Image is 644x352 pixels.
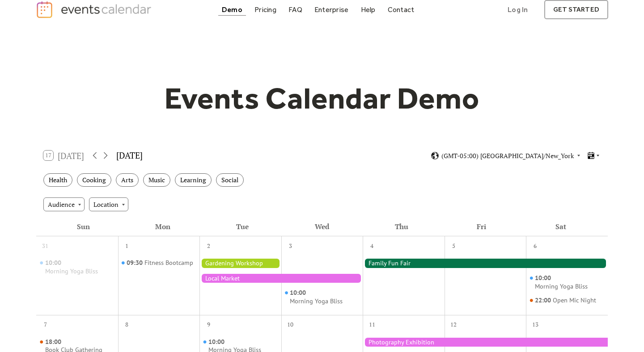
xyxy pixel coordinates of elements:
[314,7,348,12] div: Enterprise
[251,4,280,16] a: Pricing
[218,4,246,16] a: Demo
[254,7,276,12] div: Pricing
[388,7,415,12] div: Contact
[311,4,352,16] a: Enterprise
[222,7,242,12] div: Demo
[288,7,302,12] div: FAQ
[384,4,418,16] a: Contact
[36,0,154,19] a: home
[285,4,306,16] a: FAQ
[357,4,379,16] a: Help
[361,7,376,12] div: Help
[150,80,494,117] h1: Events Calendar Demo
